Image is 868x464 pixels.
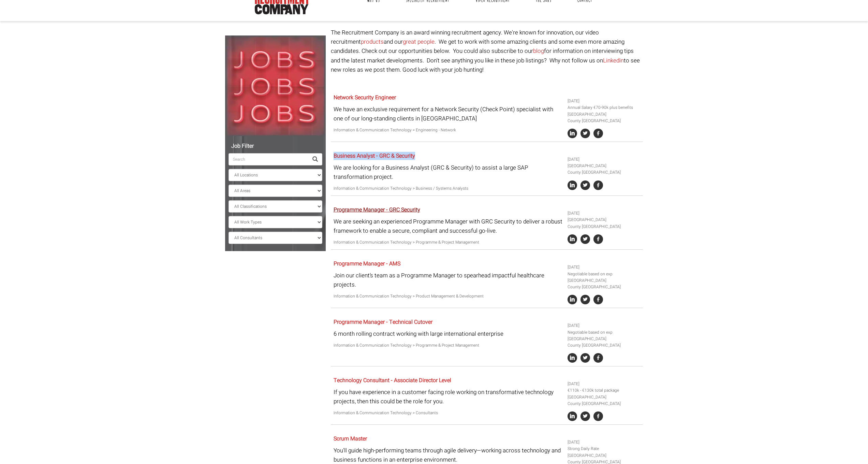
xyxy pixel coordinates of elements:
a: Programme Manager - AMS [334,260,400,268]
p: Information & Communication Technology > Consultants [334,410,562,416]
li: [DATE] [568,381,641,387]
li: [GEOGRAPHIC_DATA] County [GEOGRAPHIC_DATA] [568,336,641,349]
p: Information & Communication Technology > Product Management & Development [334,293,562,300]
p: We are seeking an experienced Programme Manager with GRC Security to deliver a robust framework t... [334,217,562,235]
li: [DATE] [568,439,641,446]
p: We have an exclusive requirement for a Network Security (Check Point) specialist with one of our ... [334,105,562,123]
a: Linkedin [603,56,624,65]
p: We are looking for a Business Analyst (GRC & Security) to assist a large SAP transformation project. [334,163,562,182]
li: [GEOGRAPHIC_DATA] County [GEOGRAPHIC_DATA] [568,111,641,124]
p: Information & Communication Technology > Programme & Project Management [334,239,562,246]
li: Annual Salary €70-90k plus benefits [568,104,641,111]
p: Information & Communication Technology > Engineering - Network [334,127,562,133]
li: [GEOGRAPHIC_DATA] County [GEOGRAPHIC_DATA] [568,217,641,230]
li: [GEOGRAPHIC_DATA] County [GEOGRAPHIC_DATA] [568,277,641,290]
li: [DATE] [568,264,641,271]
a: Business Analyst - GRC & Security [334,152,415,160]
a: products [361,38,384,46]
a: blog [533,47,544,55]
li: Negotiable based on exp [568,329,641,336]
a: Network Security Engineer [334,93,396,102]
a: Programme Manager - Technical Cutover [334,318,432,326]
li: [DATE] [568,156,641,163]
h5: Job Filter [229,143,322,149]
p: If you have experience in a customer facing role working on transformative technology projects, t... [334,388,562,406]
p: 6 month rolling contract working with large international enterprise [334,329,562,338]
a: Scrum Master [334,435,367,443]
a: great people [403,38,435,46]
li: [DATE] [568,322,641,329]
a: Technology Consultant - Associate Director Level [334,376,451,385]
p: Join our client’s team as a Programme Manager to spearhead impactful healthcare projects. [334,271,562,289]
li: [DATE] [568,98,641,104]
li: [GEOGRAPHIC_DATA] County [GEOGRAPHIC_DATA] [568,394,641,407]
li: Strong Daily Rate [568,446,641,452]
img: Jobs, Jobs, Jobs [225,35,326,136]
a: Programme Manager - GRC Security [334,206,420,214]
li: [DATE] [568,210,641,217]
p: Information & Communication Technology > Business / Systems Analysts [334,185,562,192]
li: €110k - €130k total package [568,387,641,394]
input: Search [229,153,308,165]
li: Negotiable based on exp [568,271,641,277]
p: The Recruitment Company is an award winning recruitment agency. We're known for innovation, our v... [331,28,643,74]
li: [GEOGRAPHIC_DATA] County [GEOGRAPHIC_DATA] [568,163,641,176]
p: Information & Communication Technology > Programme & Project Management [334,342,562,349]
